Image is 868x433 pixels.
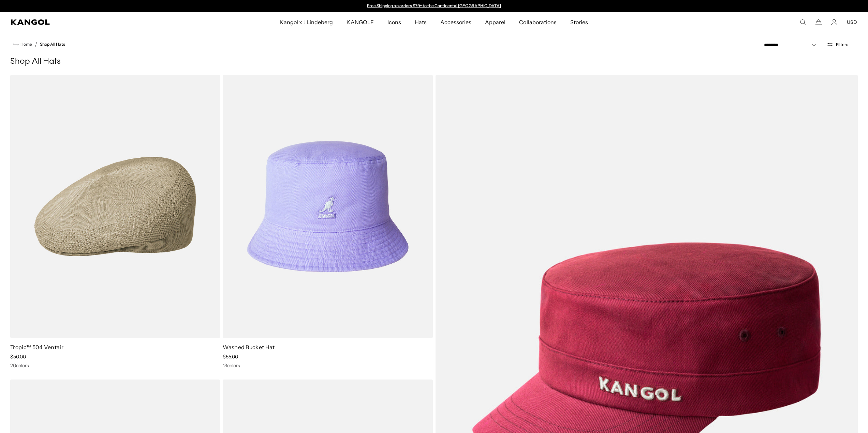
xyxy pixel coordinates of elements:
[10,354,26,360] span: $50.00
[40,42,65,47] a: Shop All Hats
[440,12,471,32] span: Accessories
[10,362,220,369] div: 20 colors
[364,3,504,9] div: Announcement
[761,42,823,49] select: Sort by: Featured
[10,75,220,338] img: Tropic™ 504 Ventair
[815,19,822,25] button: Cart
[847,19,857,25] button: USD
[387,12,401,32] span: Icons
[512,12,563,32] a: Collaborations
[347,12,373,32] span: KANGOLF
[836,42,848,47] span: Filters
[340,12,380,32] a: KANGOLF
[364,3,504,9] div: 1 of 2
[273,12,340,32] a: Kangol x J.Lindeberg
[223,362,432,369] div: 13 colors
[32,40,37,48] li: /
[831,19,837,25] a: Account
[10,57,858,67] h1: Shop All Hats
[364,3,504,9] slideshow-component: Announcement bar
[823,42,852,48] button: Open filters
[223,344,275,351] a: Washed Bucket Hat
[13,41,32,47] a: Home
[519,12,556,32] span: Collaborations
[478,12,512,32] a: Apparel
[280,12,333,32] span: Kangol x J.Lindeberg
[415,12,427,32] span: Hats
[223,354,238,360] span: $55.00
[367,3,501,8] a: Free Shipping on orders $79+ to the Continental [GEOGRAPHIC_DATA]
[570,12,588,32] span: Stories
[381,12,408,32] a: Icons
[563,12,595,32] a: Stories
[10,344,63,351] a: Tropic™ 504 Ventair
[433,12,478,32] a: Accessories
[11,19,186,25] a: Kangol
[800,19,806,25] summary: Search here
[223,75,432,338] img: Washed Bucket Hat
[485,12,505,32] span: Apparel
[19,42,32,47] span: Home
[408,12,433,32] a: Hats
